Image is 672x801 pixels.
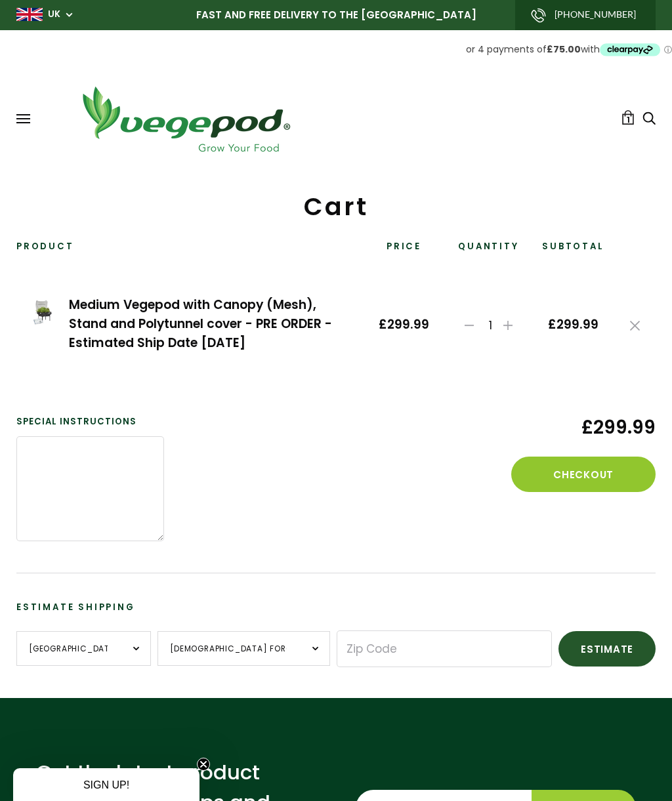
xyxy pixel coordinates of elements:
button: Checkout [511,457,656,492]
label: Special instructions [16,415,164,428]
th: Quantity [445,240,532,262]
img: Medium Vegepod with Canopy (Mesh), Stand and Polytunnel cover - PRE ORDER - Estimated Ship Date O... [32,300,53,325]
img: Vegepod [71,83,301,155]
a: UK [48,8,60,21]
span: £299.99 [508,415,656,440]
h3: Estimate Shipping [16,601,656,614]
select: Country [16,631,151,666]
img: gb_large.png [16,8,43,21]
th: Price [363,240,445,262]
a: 1 [621,110,635,125]
span: £299.99 [548,318,598,333]
button: Close teaser [197,758,210,771]
h1: Cart [16,192,656,221]
a: Search [642,112,656,126]
button: Estimate [558,631,656,667]
span: 1 [627,113,630,126]
div: SIGN UP!Close teaser [13,768,199,801]
input: Zip Code [337,630,552,667]
span: 1 [481,319,499,332]
a: Medium Vegepod with Canopy (Mesh), Stand and Polytunnel cover - PRE ORDER - Estimated Ship Date [... [69,296,332,352]
span: £299.99 [379,318,429,333]
th: Subtotal [532,240,614,262]
select: Province [157,631,330,666]
span: SIGN UP! [83,779,129,791]
th: Product [16,240,363,262]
